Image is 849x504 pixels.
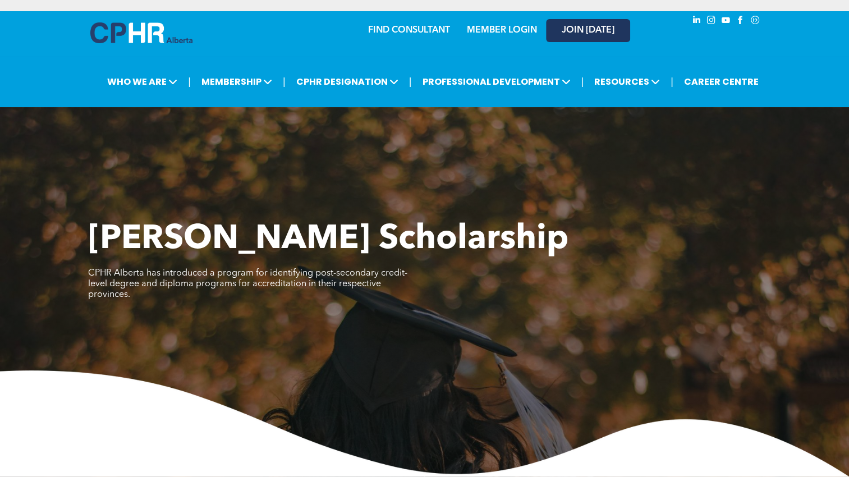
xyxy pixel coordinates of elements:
[562,25,614,36] span: JOIN [DATE]
[293,71,402,92] span: CPHR DESIGNATION
[735,14,747,29] a: facebook
[104,71,181,92] span: WHO WE ARE
[198,71,276,92] span: MEMBERSHIP
[691,14,703,29] a: linkedin
[591,71,663,92] span: RESOURCES
[409,70,412,93] li: |
[419,71,573,92] span: PROFESSIONAL DEVELOPMENT
[705,14,718,29] a: instagram
[681,71,762,92] a: CAREER CENTRE
[88,269,407,299] span: CPHR Alberta has introduced a program for identifying post-secondary credit-level degree and dipl...
[546,19,630,42] a: JOIN [DATE]
[749,14,761,29] a: Social network
[90,22,192,43] img: A blue and white logo for cp alberta
[188,70,191,93] li: |
[671,70,673,93] li: |
[88,223,568,256] span: [PERSON_NAME] Scholarship
[720,14,732,29] a: youtube
[368,26,450,35] a: FIND CONSULTANT
[581,70,584,93] li: |
[283,70,286,93] li: |
[467,26,537,35] a: MEMBER LOGIN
